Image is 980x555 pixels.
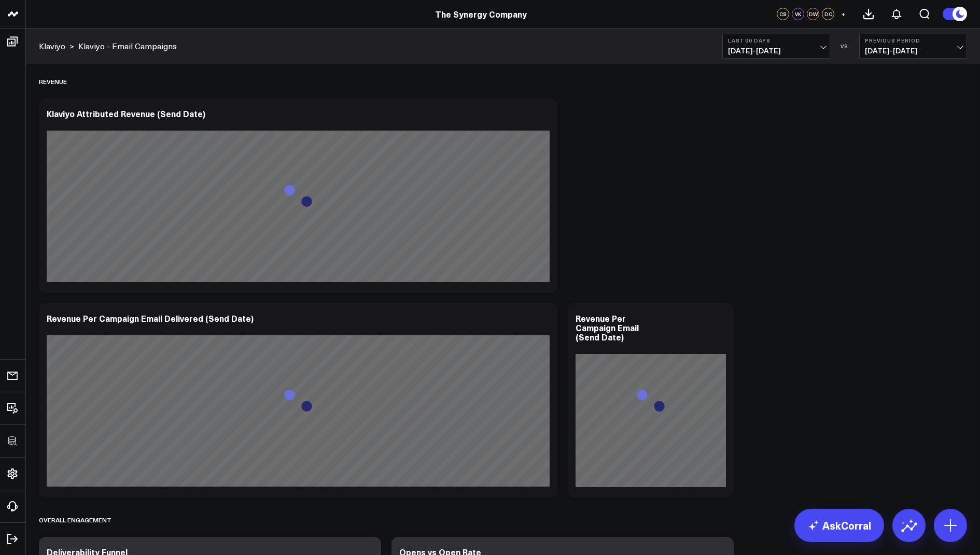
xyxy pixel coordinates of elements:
[39,40,65,52] a: Klaviyo
[728,47,824,55] span: [DATE] - [DATE]
[777,8,789,20] div: CS
[47,108,205,119] div: Klaviyo Attributed Revenue (Send Date)
[822,8,834,20] div: DC
[794,509,884,542] a: AskCorral
[807,8,819,20] div: DW
[39,508,111,532] div: Overall Engagement
[792,8,804,20] div: VK
[728,37,824,44] b: Last 90 Days
[835,43,854,49] div: VS
[841,10,846,18] span: +
[78,40,177,52] a: Klaviyo - Email Campaigns
[435,8,527,20] a: The Synergy Company
[865,47,961,55] span: [DATE] - [DATE]
[39,40,74,52] div: >
[837,8,849,20] button: +
[47,312,254,324] div: Revenue Per Campaign Email Delivered (Send Date)
[576,312,639,343] div: Revenue Per Campaign Email (Send Date)
[865,37,961,44] b: Previous Period
[859,34,967,59] button: Previous Period[DATE]-[DATE]
[722,34,830,59] button: Last 90 Days[DATE]-[DATE]
[39,69,67,93] div: Revenue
